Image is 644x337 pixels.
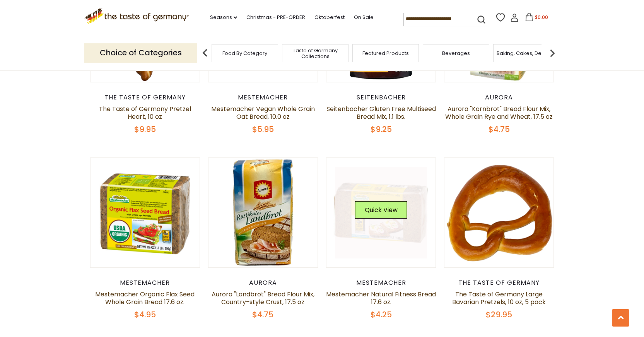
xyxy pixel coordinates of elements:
a: Seasons [210,13,237,22]
div: Aurora [444,94,554,101]
a: Food By Category [222,50,267,56]
a: On Sale [354,13,374,22]
span: $5.95 [252,124,274,135]
div: Seitenbacher [326,94,436,101]
button: Quick View [355,201,407,219]
div: Aurora [208,279,318,287]
p: Choice of Categories [84,43,197,62]
div: Mestemacher [326,279,436,287]
div: The Taste of Germany [90,94,200,101]
a: Baking, Cakes, Desserts [497,50,557,56]
a: Aurora "Kornbrot" Bread Flour Mix, Whole Grain Rye and Wheat, 17.5 oz [445,104,553,121]
span: $4.25 [371,309,392,320]
a: Featured Products [362,50,409,56]
a: Mestemacher Organic Flax Seed Whole Grain Bread 17.6 oz. [95,290,195,306]
a: Oktoberfest [314,13,345,22]
span: $9.25 [371,124,392,135]
a: Christmas - PRE-ORDER [246,13,305,22]
span: $9.95 [134,124,156,135]
button: $0.00 [520,13,553,24]
img: The Taste of Germany Large Bavarian Pretzels, 10 oz, 5 pack [444,158,554,267]
span: $4.95 [134,309,156,320]
a: Seitenbacher Gluten Free Multiseed Bread Mix, 1.1 lbs. [326,104,436,121]
img: previous arrow [197,45,213,61]
span: $0.00 [535,14,548,21]
a: Beverages [442,50,470,56]
span: $4.75 [252,309,273,320]
a: Taste of Germany Collections [284,48,346,59]
img: next arrow [545,45,560,61]
a: The Taste of Germany Large Bavarian Pretzels, 10 oz, 5 pack [452,290,546,306]
a: The Taste of Germany Pretzel Heart, 10 oz [99,104,191,121]
a: Mestemacher Natural Fitness Bread 17.6 oz. [326,290,436,306]
a: Aurora "Landbrot" Bread Flour Mix, Country-style Crust, 17.5 oz [212,290,314,306]
img: Aurora "Landbrot" Bread Flour Mix, Country-style Crust, 17.5 oz [208,158,318,267]
div: Mestemacher [208,94,318,101]
div: The Taste of Germany [444,279,554,287]
span: $4.75 [489,124,510,135]
div: Mestemacher [90,279,200,287]
img: Mestemacher Organic Flax Seed Whole Grain Bread 17.6 oz. [91,158,200,267]
span: $29.95 [486,309,512,320]
a: Mestemacher Vegan Whole Grain Oat Bread, 10.0 oz [211,104,315,121]
img: Mestemacher Natural Fitness Bread 17.6 oz. [326,158,436,267]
